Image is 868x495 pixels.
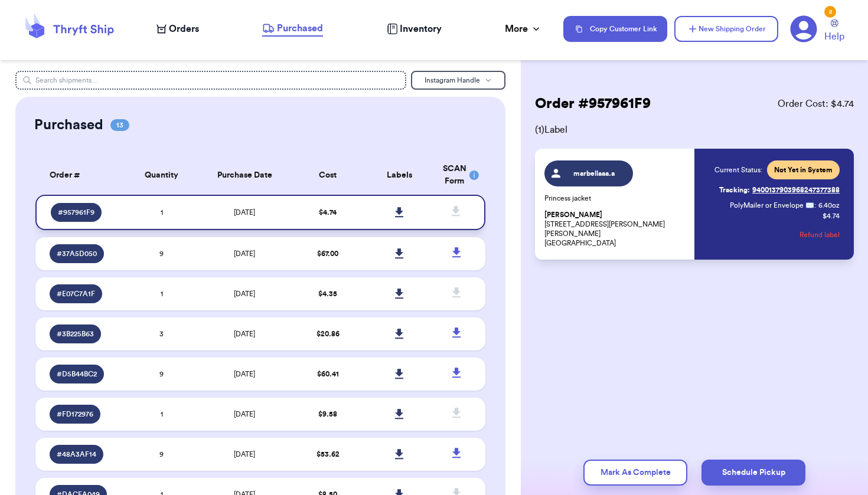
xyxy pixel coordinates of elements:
[535,94,651,113] h2: Order # 957961F9
[169,22,199,36] span: Orders
[774,165,833,175] span: Not Yet in System
[34,116,103,135] h2: Purchased
[234,411,255,418] span: [DATE]
[159,371,164,378] span: 9
[535,123,854,137] span: ( 1 ) Label
[317,250,338,257] span: $ 67.00
[161,290,163,297] span: 1
[110,119,129,131] span: 13
[400,22,442,36] span: Inventory
[159,451,164,458] span: 9
[15,71,406,90] input: Search shipments...
[824,19,844,44] a: Help
[824,6,836,18] div: 2
[234,290,255,297] span: [DATE]
[58,208,94,217] span: # 957961F9
[234,330,255,337] span: [DATE]
[57,369,97,379] span: # D5B44BC2
[234,250,255,257] span: [DATE]
[778,97,854,111] span: Order Cost: $ 4.74
[156,22,199,36] a: Orders
[719,181,840,199] a: Tracking:9400137903968247377388
[318,411,337,418] span: $ 9.58
[563,16,667,42] button: Copy Customer Link
[674,16,778,42] button: New Shipping Order
[790,15,817,42] a: 2
[583,460,687,486] button: Mark As Complete
[161,209,163,216] span: 1
[814,201,816,210] span: :
[234,451,255,458] span: [DATE]
[234,371,255,378] span: [DATE]
[824,29,844,44] span: Help
[443,163,471,188] div: SCAN Form
[701,460,805,486] button: Schedule Pickup
[292,156,364,195] th: Cost
[505,22,542,36] div: More
[544,210,687,248] p: [STREET_ADDRESS][PERSON_NAME][PERSON_NAME] [GEOGRAPHIC_DATA]
[126,156,198,195] th: Quantity
[57,329,94,339] span: # 3B225B63
[714,165,762,175] span: Current Status:
[159,250,164,257] span: 9
[544,194,687,203] p: Princess jacket
[823,211,840,221] p: $ 4.74
[57,289,95,299] span: # E07C7A1F
[425,77,480,84] span: Instagram Handle
[800,222,840,248] button: Refund label
[57,249,97,258] span: # 37A5D050
[57,409,93,419] span: # FD172976
[159,330,164,337] span: 3
[262,21,323,37] a: Purchased
[818,201,840,210] span: 6.40 oz
[566,169,622,178] span: marbellaaa.a
[161,411,163,418] span: 1
[319,209,337,216] span: $ 4.74
[364,156,436,195] th: Labels
[277,21,323,35] span: Purchased
[730,202,814,209] span: PolyMailer or Envelope ✉️
[35,156,125,195] th: Order #
[719,185,750,195] span: Tracking:
[318,290,337,297] span: $ 4.35
[544,211,602,219] span: [PERSON_NAME]
[387,22,442,36] a: Inventory
[234,209,255,216] span: [DATE]
[197,156,292,195] th: Purchase Date
[57,450,96,459] span: # 48A3AF14
[316,330,340,337] span: $ 20.86
[411,71,505,90] button: Instagram Handle
[317,371,339,378] span: $ 60.41
[316,451,340,458] span: $ 53.62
